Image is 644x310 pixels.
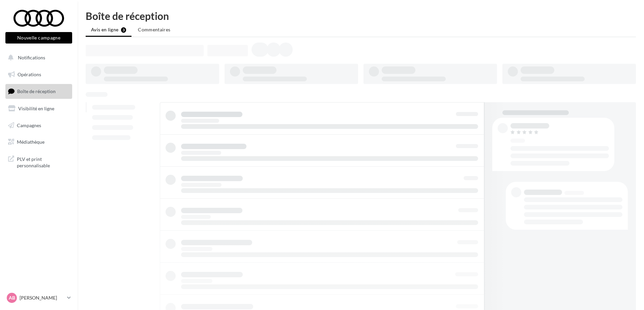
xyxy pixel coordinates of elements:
[5,32,72,44] button: Nouvelle campagne
[5,291,72,304] a: AB [PERSON_NAME]
[17,154,69,169] span: PLV et print personnalisable
[4,118,74,133] a: Campagnes
[17,88,56,94] span: Boîte de réception
[17,122,41,128] span: Campagnes
[18,106,54,111] span: Visibilité en ligne
[18,72,41,77] span: Opérations
[17,139,45,145] span: Médiathèque
[18,55,45,60] span: Notifications
[20,294,64,301] p: [PERSON_NAME]
[4,67,74,82] a: Opérations
[138,27,170,32] span: Commentaires
[4,51,71,65] button: Notifications
[9,294,15,301] span: AB
[86,11,636,21] div: Boîte de réception
[4,135,74,149] a: Médiathèque
[4,152,74,172] a: PLV et print personnalisable
[4,84,74,98] a: Boîte de réception
[4,102,74,116] a: Visibilité en ligne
